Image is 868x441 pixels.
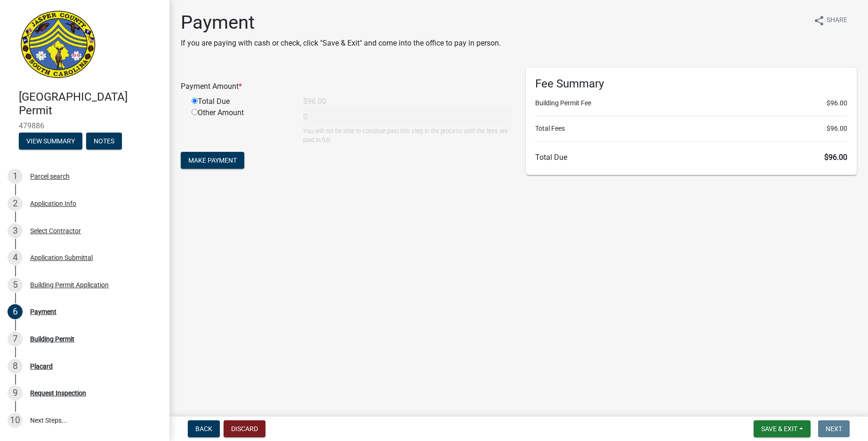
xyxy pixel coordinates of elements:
[19,121,151,130] span: 479886
[19,10,97,80] img: Jasper County, South Carolina
[8,331,23,346] div: 7
[813,15,825,26] i: share
[185,96,296,107] div: Total Due
[827,124,847,134] span: $96.00
[8,304,23,319] div: 6
[535,77,847,91] h6: Fee Summary
[8,386,23,401] div: 9
[535,153,847,162] h6: Total Due
[30,308,56,315] div: Payment
[181,11,501,34] h1: Payment
[761,425,797,433] span: Save & Exit
[30,200,76,207] div: Application Info
[535,98,847,108] li: Building Permit Fee
[86,138,122,145] wm-modal-confirm: Notes
[30,390,86,396] div: Request Inspection
[30,173,70,180] div: Parcel search
[30,254,93,261] div: Application Submittal
[8,196,23,211] div: 2
[30,336,74,342] div: Building Permit
[195,425,212,433] span: Back
[181,152,244,169] button: Make Payment
[19,133,82,150] button: View Summary
[185,107,296,144] div: Other Amount
[181,38,501,49] p: If you are paying with cash or check, click "Save & Exit" and come into the office to pay in person.
[8,169,23,184] div: 1
[188,157,237,164] span: Make Payment
[224,420,265,437] button: Discard
[818,420,850,437] button: Next
[535,124,847,134] li: Total Fees
[30,228,81,234] div: Select Contractor
[824,153,847,162] span: $96.00
[826,425,842,433] span: Next
[806,11,855,30] button: shareShare
[8,413,23,428] div: 10
[30,363,53,370] div: Placard
[86,133,122,150] button: Notes
[30,282,109,288] div: Building Permit Application
[19,138,82,145] wm-modal-confirm: Summary
[8,359,23,374] div: 8
[827,15,847,26] span: Share
[827,98,847,108] span: $96.00
[174,81,519,92] div: Payment Amount
[188,420,220,437] button: Back
[8,223,23,238] div: 3
[754,420,811,437] button: Save & Exit
[19,90,162,118] h4: [GEOGRAPHIC_DATA] Permit
[8,250,23,265] div: 4
[8,277,23,292] div: 5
